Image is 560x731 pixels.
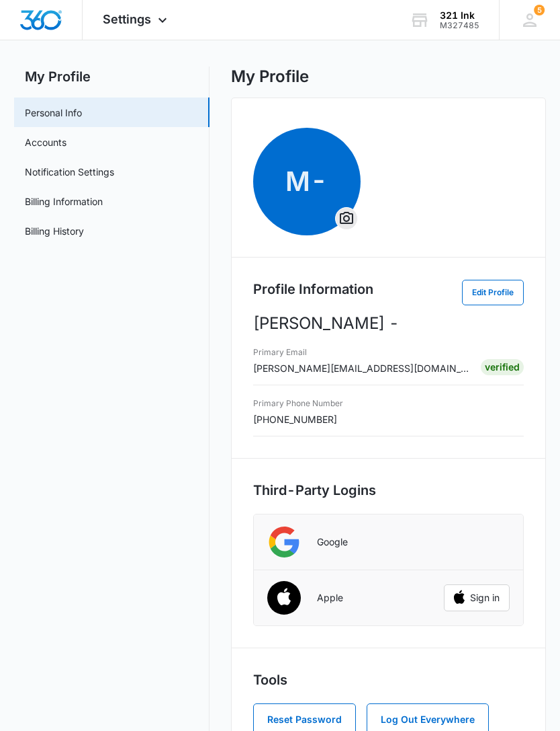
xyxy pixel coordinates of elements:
span: [PERSON_NAME][EMAIL_ADDRESS][DOMAIN_NAME] [253,362,492,374]
h2: Third-Party Logins [253,480,524,500]
iframe: Sign in with Google Button [438,527,516,557]
button: Sign in [444,584,510,611]
span: M- [253,128,361,235]
button: Overflow Menu [336,208,357,229]
h2: My Profile [14,67,209,87]
a: Personal Info [25,106,82,120]
img: Google [267,525,301,559]
a: Billing Information [25,194,103,208]
h2: Tools [253,670,524,690]
h2: Profile Information [253,279,373,299]
button: Edit Profile [462,280,524,305]
span: M-Overflow Menu [253,128,361,235]
p: Apple [317,592,343,604]
div: Sign in with Google. Opens in new tab [445,527,510,557]
div: [PHONE_NUMBER] [253,395,343,426]
div: account id [440,21,479,30]
h3: Primary Phone Number [253,397,343,410]
span: Settings [103,12,151,26]
p: Google [317,536,348,548]
a: Accounts [25,135,66,149]
a: Billing History [25,224,84,238]
div: account name [440,10,479,21]
span: 5 [534,5,545,15]
h3: Primary Email [253,346,471,358]
p: [PERSON_NAME] - [253,311,524,336]
img: Apple [259,574,309,624]
div: notifications count [534,5,545,15]
a: Notification Settings [25,165,114,179]
div: Verified [481,359,524,375]
h1: My Profile [231,67,309,87]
